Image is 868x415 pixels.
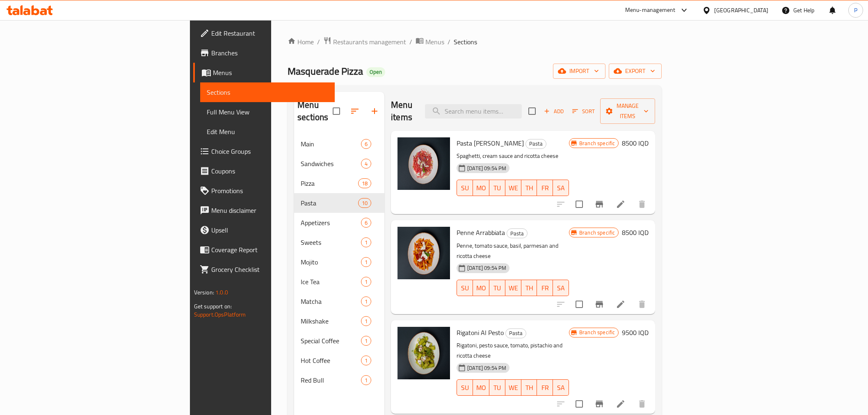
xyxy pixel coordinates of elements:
span: FR [540,282,550,294]
span: Branch specific [576,328,618,336]
button: import [553,64,605,79]
button: SA [553,379,569,396]
div: Hot Coffee [301,356,361,365]
button: MO [473,280,489,296]
a: Menus [193,63,335,82]
span: 1 [361,337,371,345]
div: Pasta [301,198,358,208]
div: Open [366,67,385,77]
span: Sections [454,37,477,47]
a: Coverage Report [193,240,335,260]
button: WE [505,379,521,396]
span: SU [460,282,470,294]
span: Pasta [526,139,546,148]
button: TU [489,379,505,396]
button: Branch-specific-item [589,294,609,314]
span: Edit Restaurant [211,28,328,38]
span: Red Bull [301,375,361,385]
button: Manage items [600,98,655,124]
nav: Menu sections [294,131,384,393]
button: FR [537,280,553,296]
a: Edit Restaurant [193,23,335,43]
span: Menus [425,37,444,47]
span: [DATE] 09:54 PM [464,164,509,172]
span: 1 [361,357,371,365]
div: Matcha [301,296,361,306]
span: FR [540,382,550,394]
a: Edit Menu [200,122,335,141]
span: 1.0.0 [215,287,228,298]
span: Grocery Checklist [211,265,328,274]
button: TH [521,280,537,296]
button: SU [457,180,473,196]
button: Add section [365,101,384,121]
span: Sort items [567,105,600,118]
span: Pasta [506,328,526,338]
span: Edit Menu [207,127,328,137]
span: 1 [361,239,371,246]
span: 1 [361,376,371,384]
span: [DATE] 09:54 PM [464,264,509,272]
span: TH [525,382,534,394]
div: Pasta [525,139,546,149]
span: 6 [361,140,371,148]
span: Sort sections [345,101,365,121]
a: Upsell [193,220,335,240]
span: P [854,6,857,15]
span: Get support on: [194,301,232,312]
span: 10 [359,199,371,207]
a: Restaurants management [323,36,406,47]
a: Grocery Checklist [193,260,335,279]
h6: 9500 IQD [622,327,649,338]
a: Support.OpsPlatform [194,309,246,320]
span: SA [556,182,566,194]
button: WE [505,280,521,296]
img: Pasta Rosa [397,137,450,190]
div: items [361,356,371,365]
img: Penne Arrabbiata [397,227,450,279]
span: Mojito [301,257,361,267]
a: Edit menu item [616,399,626,409]
span: SA [556,282,566,294]
button: SA [553,180,569,196]
a: Choice Groups [193,141,335,161]
button: SA [553,280,569,296]
button: export [609,64,662,79]
span: Add item [541,105,567,118]
span: Sort [572,107,595,116]
p: Spaghetti, cream sauce and ricotta cheese [457,151,569,161]
span: Sandwiches [301,159,361,169]
span: 1 [361,278,371,286]
div: Pasta [505,328,526,338]
button: WE [505,180,521,196]
div: Appetizers6 [294,213,384,233]
button: Branch-specific-item [589,394,609,414]
span: export [615,66,655,76]
span: Special Coffee [301,336,361,346]
span: TH [525,182,534,194]
span: Select section [523,103,541,120]
div: Menu-management [625,5,676,15]
div: Ice Tea [301,277,361,287]
span: WE [509,182,518,194]
button: FR [537,379,553,396]
div: [GEOGRAPHIC_DATA] [714,6,768,15]
span: Sections [207,87,328,97]
button: Branch-specific-item [589,194,609,214]
span: Select to update [571,395,588,413]
button: delete [632,294,652,314]
button: Add [541,105,567,118]
button: delete [632,394,652,414]
span: Sweets [301,237,361,247]
span: Select to update [571,196,588,213]
a: Full Menu View [200,102,335,122]
span: 1 [361,298,371,306]
span: Add [543,107,565,116]
span: 1 [361,317,371,325]
button: MO [473,180,489,196]
span: import [560,66,599,76]
button: MO [473,379,489,396]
